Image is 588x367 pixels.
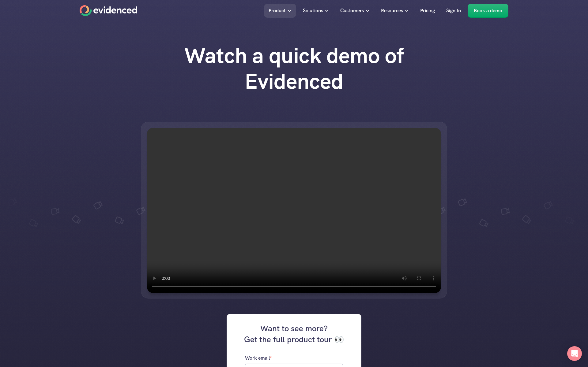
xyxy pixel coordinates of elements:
p: Pricing [420,7,435,15]
a: Sign In [442,4,466,18]
p: Sign In [446,7,461,15]
p: Resources [381,7,403,15]
p: Work email [245,354,272,362]
a: Home [80,5,137,16]
div: Open Intercom Messenger [567,346,582,361]
a: Pricing [416,4,439,18]
p: Solutions [303,7,323,15]
p: Book a demo [474,7,502,15]
h1: Watch a quick demo of Evidenced [171,43,417,94]
h4: Want to see more? Get the full product tour 👀 [236,323,352,345]
p: Product [269,7,286,15]
a: Book a demo [468,4,508,18]
p: Customers [340,7,364,15]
